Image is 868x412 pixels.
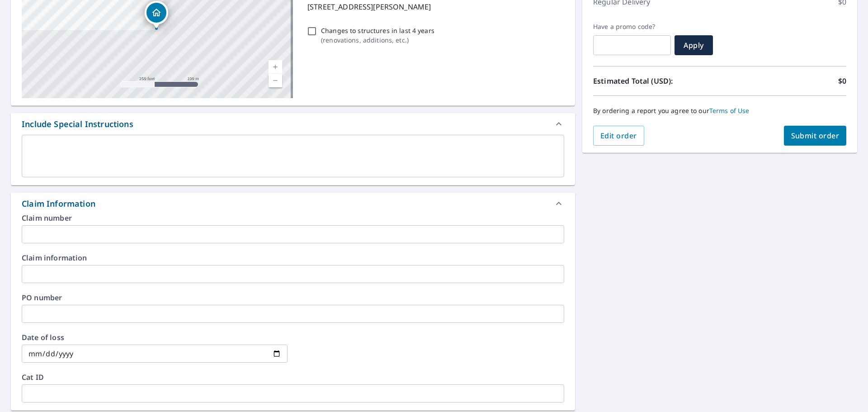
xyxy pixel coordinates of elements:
label: Claim number [22,214,564,222]
a: Current Level 17, Zoom Out [269,74,282,87]
div: Dropped pin, building 1, Residential property, 7011 Applebee Ct Sugar Land, TX 77479 [145,1,168,29]
label: PO number [22,294,564,301]
div: Claim Information [22,198,95,210]
p: [STREET_ADDRESS][PERSON_NAME] [307,1,561,12]
p: ( renovations, additions, etc. ) [321,35,434,45]
span: Apply [682,40,706,50]
a: Current Level 17, Zoom In [269,60,282,74]
label: Claim information [22,254,564,261]
div: Include Special Instructions [22,118,133,130]
p: $0 [838,76,846,86]
a: Terms of Use [709,106,750,115]
p: Estimated Total (USD): [593,76,720,86]
span: Edit order [600,131,637,141]
p: Changes to structures in last 4 years [321,26,434,35]
span: Submit order [791,131,840,141]
p: By ordering a report you agree to our [593,107,846,115]
button: Edit order [593,126,644,146]
label: Have a promo code? [593,23,671,31]
label: Cat ID [22,374,564,381]
label: Date of loss [22,334,288,341]
button: Submit order [784,126,847,146]
div: Include Special Instructions [11,113,575,135]
button: Apply [675,35,713,55]
div: Claim Information [11,193,575,214]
